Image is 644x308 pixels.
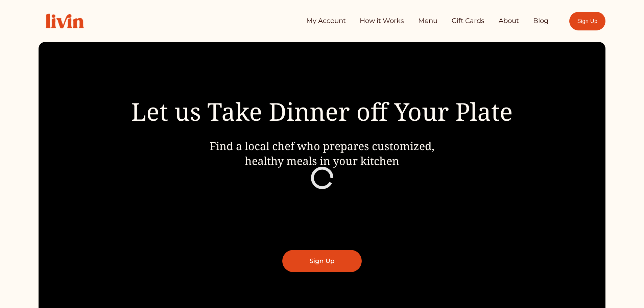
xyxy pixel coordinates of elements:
a: My Account [306,14,346,28]
img: Livin [39,6,91,35]
a: Sign Up [282,250,362,272]
a: How it Works [360,14,404,28]
a: About [499,14,519,28]
a: Menu [418,14,437,28]
a: Gift Cards [452,14,484,28]
a: Sign Up [569,12,605,30]
span: Let us Take Dinner off Your Plate [131,95,513,128]
a: Blog [533,14,549,28]
span: Find a local chef who prepares customized, healthy meals in your kitchen [210,138,434,168]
